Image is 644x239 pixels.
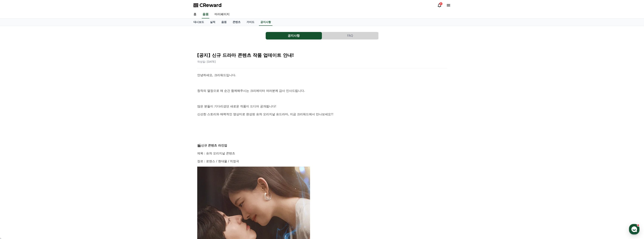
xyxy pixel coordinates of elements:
button: 공지사항 [266,32,322,39]
a: 대시보드 [190,19,207,26]
a: 음원 [218,19,230,26]
span: 🎬 [197,144,201,147]
a: 6 [437,3,442,8]
a: 마이페이지 [212,11,233,18]
p: 안녕하세요, 크리워드입니다. [197,73,447,78]
div: 6 [439,2,442,5]
button: FAQ [322,32,378,39]
p: 신선한 스토리와 매력적인 영상미로 완성된 숏챠 오리지널 숏드라마, 지금 크리워드에서 만나보세요!! [197,112,447,117]
a: 콘텐츠 [230,19,243,26]
h2: [공지] 신규 드라마 콘텐츠 작품 업데이트 안내! [197,52,447,58]
p: 장르 : 로맨스 / 현대물 / 치정극 [197,159,447,164]
span: 작성일: [DATE] [197,60,216,63]
a: 공지사항 [259,19,272,26]
a: CReward [193,2,222,8]
a: 음원 [202,11,209,18]
a: 홈 [190,11,199,18]
a: 실적 [207,19,218,26]
a: 가이드 [243,19,257,26]
p: 제목 : 숏챠 오리지널 콘텐츠 [197,151,447,156]
p: 많은 분들이 기다리셨던 새로운 작품이 드디어 공개됩니다! [197,104,447,109]
span: CReward [199,2,222,8]
a: 공지사항 [266,32,322,39]
p: 창작의 열정으로 매 순간 함께해주시는 크리에이터 여러분께 감사 인사드립니다. [197,88,447,93]
strong: 신규 콘텐츠 라인업 [201,144,227,147]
